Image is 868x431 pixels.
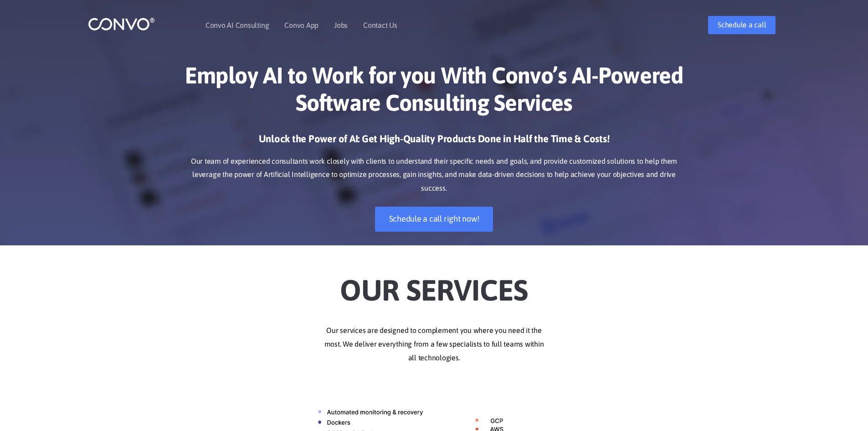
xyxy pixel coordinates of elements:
[334,21,348,29] a: Jobs
[205,21,269,29] a: Convo AI Consulting
[181,62,687,123] h1: Employ AI to Work for you With Convo’s AI-Powered Software Consulting Services
[181,259,687,310] h2: Our Services
[708,16,776,34] a: Schedule a call
[181,155,687,196] p: Our team of experienced consultants work closely with clients to understand their specific needs ...
[88,17,155,31] img: logo_1.png
[363,21,397,29] a: Contact Us
[181,324,687,365] p: Our services are designed to complement you where you need it the most. We deliver everything fro...
[375,207,493,232] a: Schedule a call right now!
[284,21,318,29] a: Convo App
[181,132,687,152] h3: Unlock the Power of AI: Get High-Quality Products Done in Half the Time & Costs!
